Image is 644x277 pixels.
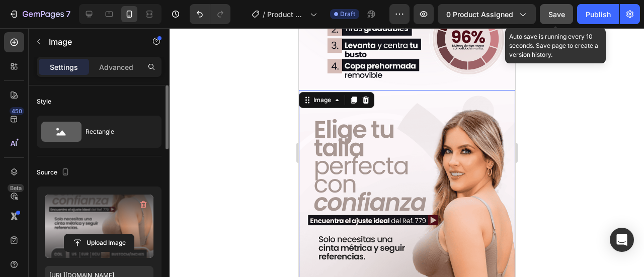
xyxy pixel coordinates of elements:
[610,228,634,252] div: Open Intercom Messenger
[540,4,573,24] button: Save
[438,4,536,24] button: 0 product assigned
[577,4,619,24] button: Publish
[446,9,513,20] span: 0 product assigned
[37,166,71,179] div: Source
[10,107,24,115] div: 450
[4,4,75,24] button: 7
[340,10,355,19] span: Draft
[99,62,133,72] p: Advanced
[37,97,51,106] div: Style
[267,9,306,20] span: Product Page - [DATE] 00:37:36
[190,4,230,24] div: Undo/Redo
[548,10,565,19] span: Save
[66,8,70,20] p: 7
[8,184,24,192] div: Beta
[263,9,265,20] span: /
[50,62,78,72] p: Settings
[299,28,515,277] iframe: Design area
[86,120,147,143] div: Rectangle
[49,36,134,48] p: Image
[586,9,611,20] div: Publish
[64,234,134,252] button: Upload Image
